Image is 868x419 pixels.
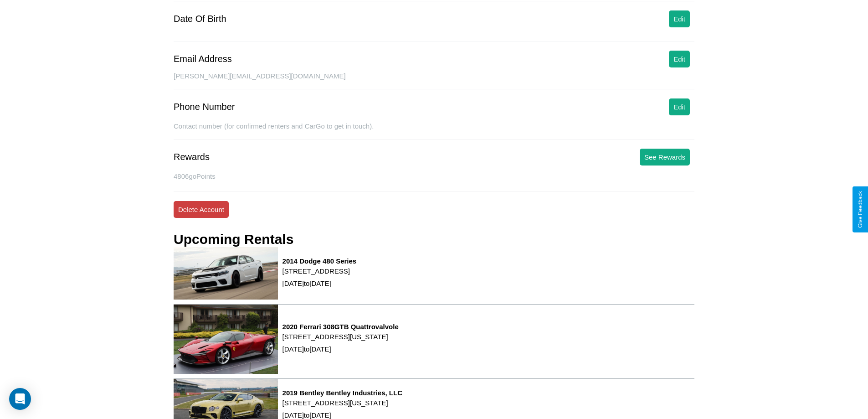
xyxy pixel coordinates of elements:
[282,277,357,290] p: [DATE] to [DATE]
[282,323,399,331] h3: 2020 Ferrari 308GTB Quattrovalvole
[174,102,235,112] div: Phone Number
[174,170,694,182] p: 4806 goPoints
[282,397,402,409] p: [STREET_ADDRESS][US_STATE]
[174,122,694,140] div: Contact number (for confirmed renters and CarGo to get in touch).
[669,51,690,67] button: Edit
[9,388,31,410] div: Open Intercom Messenger
[174,201,229,218] button: Delete Account
[174,247,278,299] img: rental
[174,14,226,24] div: Date Of Birth
[174,232,293,247] h3: Upcoming Rentals
[282,389,402,397] h3: 2019 Bentley Bentley Industries, LLC
[174,152,210,162] div: Rewards
[282,265,357,277] p: [STREET_ADDRESS]
[174,305,278,374] img: rental
[174,72,694,89] div: [PERSON_NAME][EMAIL_ADDRESS][DOMAIN_NAME]
[282,257,357,265] h3: 2014 Dodge 480 Series
[282,343,399,355] p: [DATE] to [DATE]
[857,191,863,228] div: Give Feedback
[669,98,690,115] button: Edit
[669,10,690,27] button: Edit
[282,331,399,343] p: [STREET_ADDRESS][US_STATE]
[640,149,690,166] button: See Rewards
[174,54,232,64] div: Email Address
